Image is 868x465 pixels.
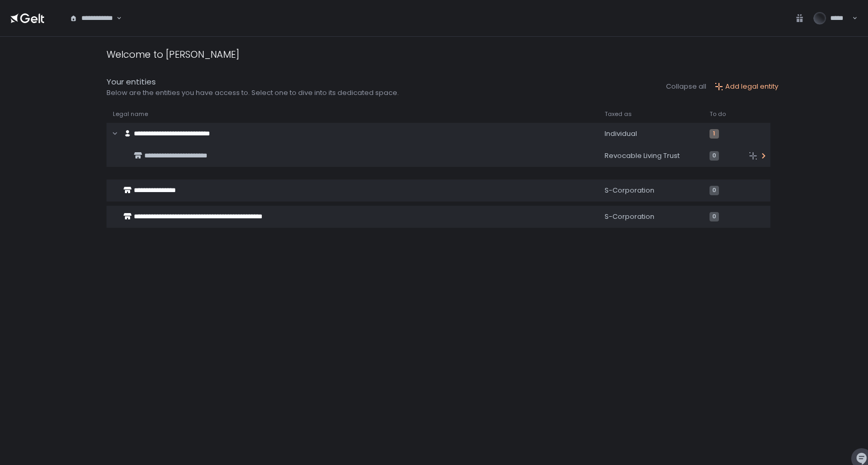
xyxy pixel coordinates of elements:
span: Legal name [113,110,148,118]
span: 0 [710,212,719,221]
button: Collapse all [666,82,706,91]
div: Individual [605,129,697,139]
span: To do [710,110,726,118]
div: Welcome to [PERSON_NAME] [107,47,239,61]
div: Revocable Living Trust [605,151,697,161]
div: Your entities [107,76,399,88]
div: S-Corporation [605,186,697,195]
span: Taxed as [605,110,632,118]
span: 1 [710,129,719,139]
span: 0 [710,186,719,195]
div: S-Corporation [605,212,697,221]
input: Search for option [115,13,115,24]
button: Add legal entity [715,82,778,91]
span: 0 [710,151,719,161]
div: Search for option [63,7,122,30]
div: Below are the entities you have access to. Select one to dive into its dedicated space. [107,88,399,98]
